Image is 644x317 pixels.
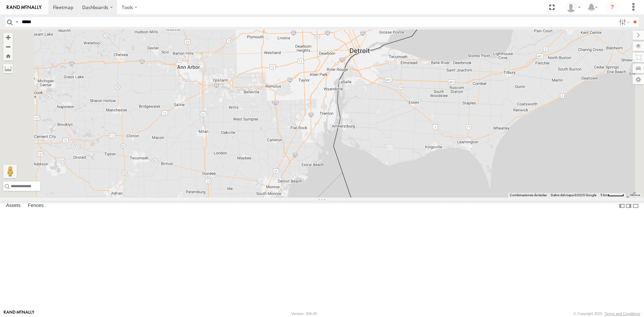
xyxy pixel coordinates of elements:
button: Escala del mapa: 5 km por 44 píxeles [598,193,626,198]
label: Assets [3,201,24,211]
label: Dock Summary Table to the Right [625,201,632,211]
span: 5 km [600,193,608,197]
label: Dock Summary Table to the Left [619,201,625,211]
div: Version: 306.00 [291,312,317,316]
label: Measure [3,64,13,73]
div: © Copyright 2025 - [574,312,640,316]
a: Términos (se abre en una nueva pestaña) [630,194,640,197]
span: Datos del mapa ©2025 Google [551,193,596,197]
button: Zoom out [3,42,13,51]
div: Miguel Cantu [563,2,583,12]
label: Map Settings [633,75,644,84]
label: Fences [24,201,47,211]
button: Arrastra al hombrecito al mapa para abrir Street View [3,165,17,178]
label: Search Filter Options [616,17,631,27]
label: Search Query [14,17,19,27]
i: ? [607,2,618,13]
img: rand-logo.svg [7,5,42,10]
button: Zoom in [3,33,13,42]
button: Combinaciones de teclas [510,193,547,198]
label: Hide Summary Table [632,201,639,211]
a: Visit our Website [4,310,35,317]
a: Terms and Conditions [605,312,640,316]
button: Zoom Home [3,51,13,60]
